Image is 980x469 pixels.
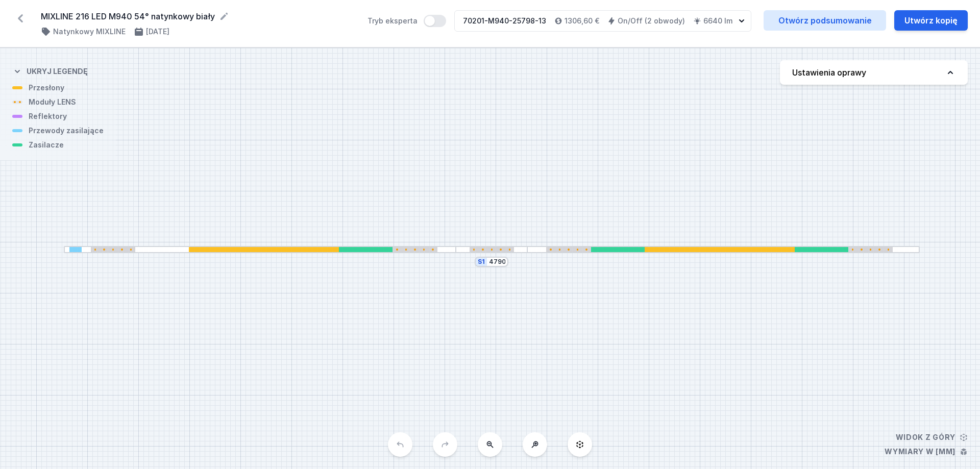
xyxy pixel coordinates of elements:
button: Tryb eksperta [424,15,446,27]
h4: On/Off (2 obwody) [618,16,685,26]
button: Edytuj nazwę projektu [219,11,229,21]
input: Wymiar [mm] [489,258,505,266]
a: Otwórz podsumowanie [764,10,886,31]
h4: 6640 lm [703,16,732,26]
div: 70201-M940-25798-13 [463,16,546,26]
button: Utwórz kopię [894,10,968,31]
h4: Natynkowy MIXLINE [53,27,126,37]
button: Ukryj legendę [12,58,88,83]
label: Tryb eksperta [367,15,446,27]
h4: Ukryj legendę [27,66,88,77]
h4: 1306,60 € [565,16,599,26]
button: Ustawienia oprawy [780,60,968,85]
h4: [DATE] [146,27,169,37]
h4: Ustawienia oprawy [792,66,866,79]
form: MIXLINE 216 LED M940 54° natynkowy biały [41,10,355,22]
button: 70201-M940-25798-131306,60 €On/Off (2 obwody)6640 lm [454,10,751,32]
